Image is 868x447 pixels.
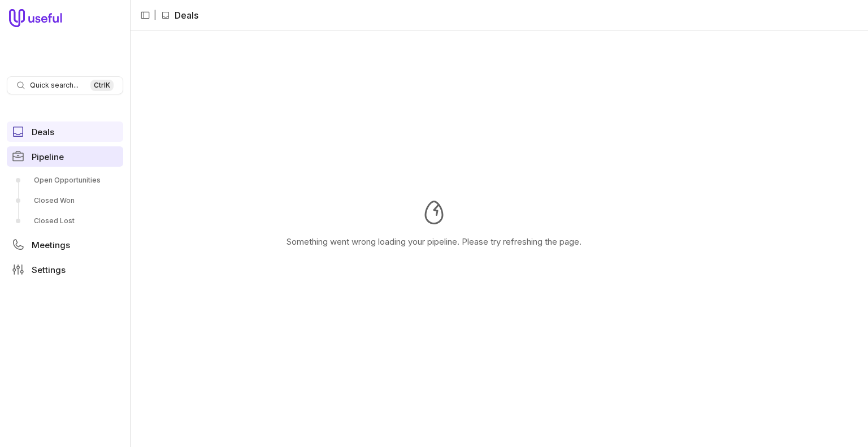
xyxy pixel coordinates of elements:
[32,266,66,274] span: Settings
[7,259,123,280] a: Settings
[287,235,581,249] p: Something went wrong loading your pipeline. Please try refreshing the page.
[7,171,123,189] a: Open Opportunities
[7,121,123,142] a: Deals
[7,235,123,255] a: Meetings
[7,146,123,167] a: Pipeline
[32,241,70,249] span: Meetings
[7,171,123,230] div: Pipeline submenu
[32,128,54,136] span: Deals
[32,153,64,161] span: Pipeline
[7,192,123,210] a: Closed Won
[7,212,123,230] a: Closed Lost
[30,81,79,90] span: Quick search...
[90,80,114,91] kbd: Ctrl K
